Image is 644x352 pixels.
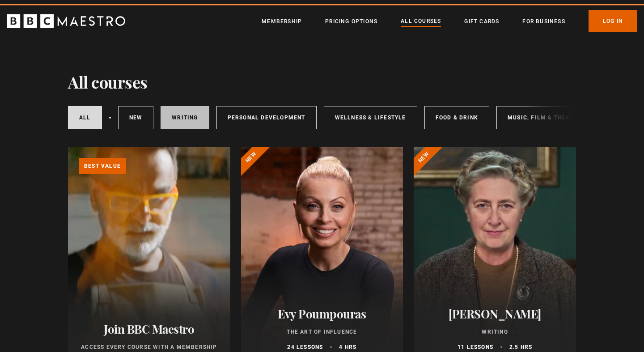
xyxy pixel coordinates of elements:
[522,17,565,26] a: For business
[325,17,377,26] a: Pricing Options
[424,328,565,336] p: Writing
[262,17,302,26] a: Membership
[424,307,565,321] h2: [PERSON_NAME]
[496,106,592,129] a: Music, Film & Theatre
[216,106,317,129] a: Personal Development
[339,343,356,351] p: 4 hrs
[68,72,148,91] h1: All courses
[79,158,126,174] p: Best value
[252,328,393,336] p: The Art of Influence
[287,343,323,351] p: 24 lessons
[589,10,637,32] a: Log In
[424,106,489,129] a: Food & Drink
[68,106,102,129] a: All
[262,10,637,32] nav: Primary
[464,17,499,26] a: Gift Cards
[7,14,125,28] svg: BBC Maestro
[324,106,417,129] a: Wellness & Lifestyle
[161,106,209,129] a: Writing
[252,307,393,321] h2: Evy Poumpouras
[118,106,154,129] a: New
[509,343,532,351] p: 2.5 hrs
[401,17,441,26] a: All Courses
[458,343,493,351] p: 11 lessons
